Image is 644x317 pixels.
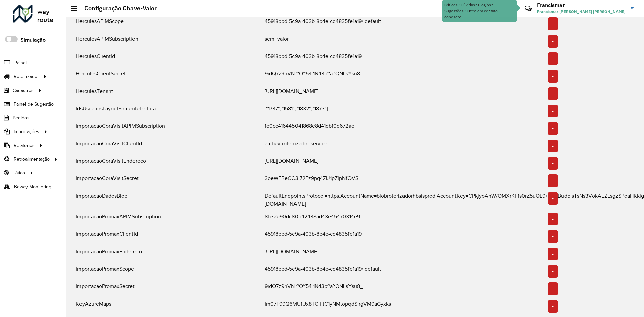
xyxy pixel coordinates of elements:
[261,140,544,152] div: ambev-roteirizador-service
[72,230,261,243] div: ImportacaoPromaxClientId
[548,122,558,135] button: -
[72,122,261,135] div: ImportacaoCoraVisitAPIMSubscription
[548,52,558,65] button: -
[72,213,261,225] div: ImportacaoPromaxAPIMSubscription
[548,213,558,225] button: -
[72,174,261,187] div: ImportacaoCoraVisitSecret
[14,142,35,149] span: Relatórios
[72,192,261,208] div: ImportacaoDadosBlob
[548,17,558,30] button: -
[548,105,558,117] button: -
[13,87,34,94] span: Cadastros
[261,17,544,30] div: 45918bbd-5c9a-403b-8b4e-cd4835fe1a19/.default
[72,87,261,100] div: HerculesTenant
[14,73,39,80] span: Roteirizador
[261,157,544,170] div: [URL][DOMAIN_NAME]
[72,265,261,278] div: ImportacaoPromaxScope
[261,230,544,243] div: 45918bbd-5c9a-403b-8b4e-cd4835fe1a19
[261,300,544,313] div: Im07T99Q6MUfUx8TCiFtC1yNMtopqdSlrgVM9aGyxks
[548,140,558,152] button: -
[261,213,544,225] div: 8b32e90dc80b42438ad43e45470314e9
[14,183,51,190] span: Beway Monitoring
[548,174,558,187] button: -
[548,192,558,205] button: -
[72,35,261,48] div: HerculesAPIMSubscription
[261,265,544,278] div: 45918bbd-5c9a-403b-8b4e-cd4835fe1a19/.default
[548,157,558,170] button: -
[261,52,544,65] div: 45918bbd-5c9a-403b-8b4e-cd4835fe1a19
[548,87,558,100] button: -
[14,128,39,135] span: Importações
[77,5,157,12] h2: Configuração Chave-Valor
[261,248,544,260] div: [URL][DOMAIN_NAME]
[548,230,558,243] button: -
[20,36,46,44] label: Simulação
[72,282,261,295] div: ImportacaoPromaxSecret
[548,248,558,260] button: -
[13,114,30,121] span: Pedidos
[72,157,261,170] div: ImportacaoCoraVisitEndereco
[72,105,261,117] div: IdsUsuariosLayoutSomenteLeitura
[548,300,558,313] button: -
[261,35,544,48] div: sem_valor
[548,265,558,278] button: -
[261,282,544,295] div: 9idQ7z9hVN.~O~54.1N43b~a~QNLsYsu8_
[14,156,50,163] span: Retroalimentação
[13,169,25,176] span: Tático
[72,140,261,152] div: ImportacaoCoraVisitClientId
[548,35,558,48] button: -
[72,248,261,260] div: ImportacaoPromaxEndereco
[261,174,544,187] div: 3oeWFBeCC3l72Fz9pq4ZlJ1pZlpNfOVS
[72,300,261,313] div: KeyAzureMaps
[521,1,535,16] a: Contato Rápido
[72,17,261,30] div: HerculesAPIMScope
[548,70,558,83] button: -
[14,59,27,66] span: Painel
[537,2,626,8] h3: Francismar
[14,101,54,108] span: Painel de Sugestão
[261,122,544,135] div: fe0cc416445041868e8d41dbf0d672ae
[72,70,261,83] div: HerculesClientSecret
[261,70,544,83] div: 9idQ7z9hVN.~O~54.1N43b~a~QNLsYsu8_
[261,105,544,117] div: ["1737","1581","1832","1873"]
[261,87,544,100] div: [URL][DOMAIN_NAME]
[72,52,261,65] div: HerculesClientId
[261,192,544,208] div: DefaultEndpointsProtocol=https;AccountName=blobroterizadorhbsisprod;AccountKey=CPkjyoAhW/OMXrKFfs...
[537,9,626,15] span: Francismar [PERSON_NAME] [PERSON_NAME]
[548,282,558,295] button: -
